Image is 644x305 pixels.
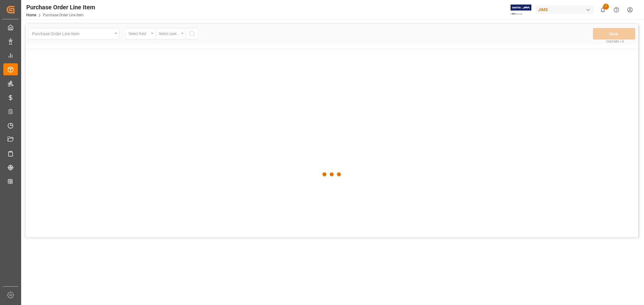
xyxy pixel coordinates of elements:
button: show 7 new notifications [596,3,610,17]
button: Help Center [610,3,623,17]
img: Exertis%20JAM%20-%20Email%20Logo.jpg_1722504956.jpg [511,5,531,15]
a: Home [26,13,36,17]
span: 7 [603,4,609,10]
div: Purchase Order Line Item [26,3,95,12]
div: JIMS [536,5,594,14]
button: JIMS [536,4,596,15]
